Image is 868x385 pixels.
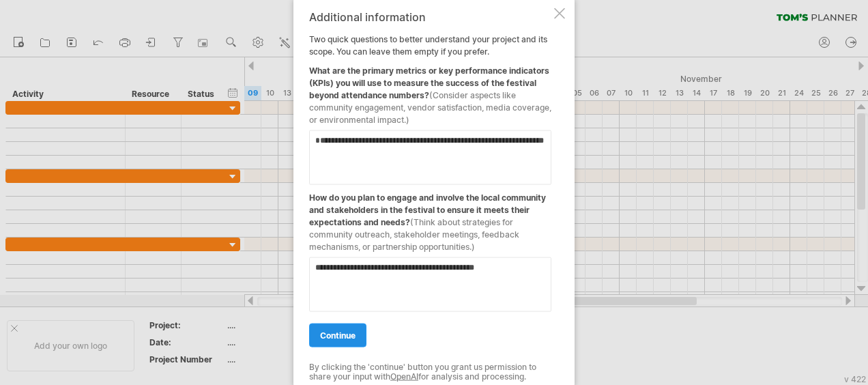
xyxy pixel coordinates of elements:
a: OpenAI [390,371,418,382]
span: (Think about strategies for community outreach, stakeholder meetings, feedback mechanisms, or par... [309,217,519,252]
div: How do you plan to engage and involve the local community and stakeholders in the festival to ens... [309,185,551,253]
a: continue [309,324,366,347]
div: By clicking the 'continue' button you grant us permission to share your input with for analysis a... [309,362,551,382]
div: Additional information [309,11,551,23]
span: continue [320,330,356,341]
span: (Consider aspects like community engagement, vendor satisfaction, media coverage, or environmenta... [309,90,551,125]
div: Two quick questions to better understand your project and its scope. You can leave them empty if ... [309,11,551,375]
div: What are the primary metrics or key performance indicators (KPIs) you will use to measure the suc... [309,58,551,126]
